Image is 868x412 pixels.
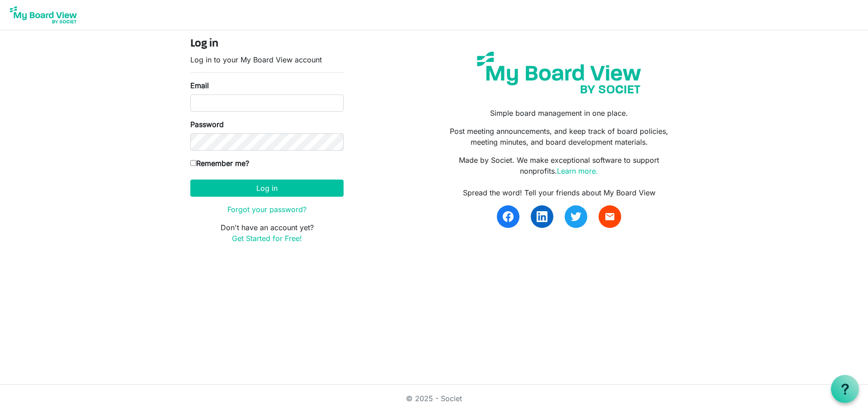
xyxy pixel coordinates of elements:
a: Forgot your password? [227,205,307,214]
label: Remember me? [190,158,249,169]
button: Log in [190,180,344,197]
input: Remember me? [190,160,196,166]
a: Learn more. [557,166,598,175]
img: facebook.svg [503,211,514,222]
img: my-board-view-societ.svg [470,45,648,100]
div: Spread the word! Tell your friends about My Board View [441,187,678,198]
img: linkedin.svg [537,211,547,222]
p: Made by Societ. We make exceptional software to support nonprofits. [441,155,678,176]
p: Don't have an account yet? [190,222,344,244]
label: Email [190,80,209,91]
p: Log in to your My Board View account [190,54,344,65]
a: email [599,205,621,228]
h4: Log in [190,38,344,51]
span: email [604,211,615,222]
p: Post meeting announcements, and keep track of board policies, meeting minutes, and board developm... [441,126,678,147]
a: Get Started for Free! [232,234,302,243]
p: Simple board management in one place. [441,108,678,118]
a: © 2025 - Societ [406,394,462,403]
img: twitter.svg [571,211,581,222]
label: Password [190,119,224,130]
img: My Board View Logo [7,4,80,26]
